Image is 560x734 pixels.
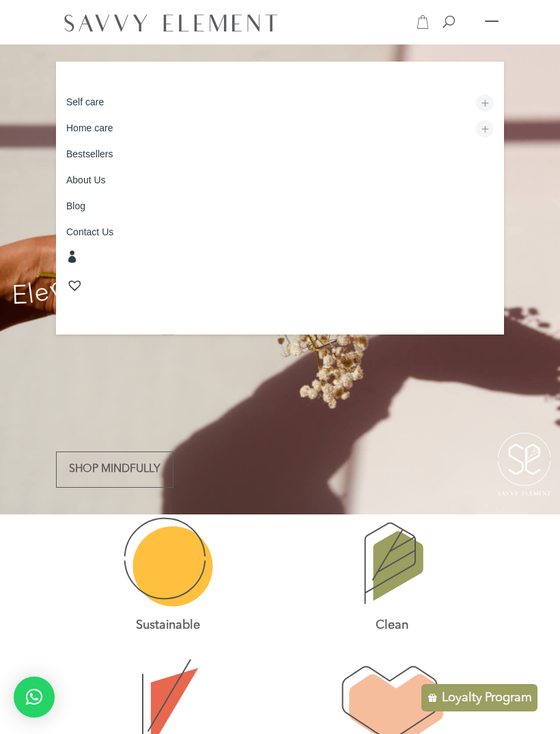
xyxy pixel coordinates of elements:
img: green [355,514,429,611]
a: Contact Us [56,221,504,244]
p: Loyalty Program [442,690,532,706]
p: Clean [280,618,504,633]
span:  [66,250,79,263]
img: sustainable [120,514,216,610]
a: Home care [56,117,504,140]
img: SavvyElement [59,8,283,36]
a: Bestsellers [56,143,504,166]
a: Blog [56,195,504,218]
p: Sustainable [56,618,280,633]
a: Self care [56,91,504,114]
a:  [56,247,504,270]
a: About Us [56,169,504,192]
a: Shop Mindfully [56,451,173,488]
